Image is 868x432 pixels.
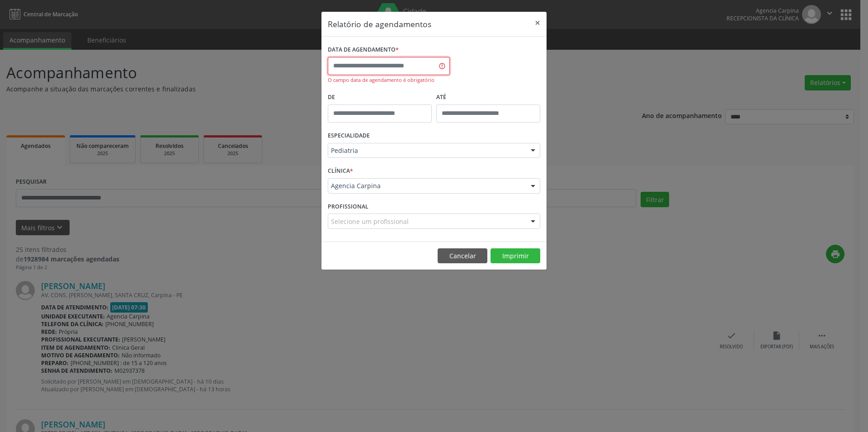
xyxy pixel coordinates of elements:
label: De [328,90,432,104]
label: ATÉ [436,90,540,104]
span: Pediatria [331,146,522,155]
span: Agencia Carpina [331,181,522,190]
label: ESPECIALIDADE [328,129,370,143]
span: Selecione um profissional [331,217,409,226]
label: DATA DE AGENDAMENTO [328,43,399,57]
label: CLÍNICA [328,164,353,178]
label: PROFISSIONAL [328,200,368,214]
button: Cancelar [438,248,487,264]
button: Imprimir [491,248,540,264]
div: O campo data de agendamento é obrigatório [328,76,450,84]
h5: Relatório de agendamentos [328,18,431,30]
button: Close [528,12,547,34]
